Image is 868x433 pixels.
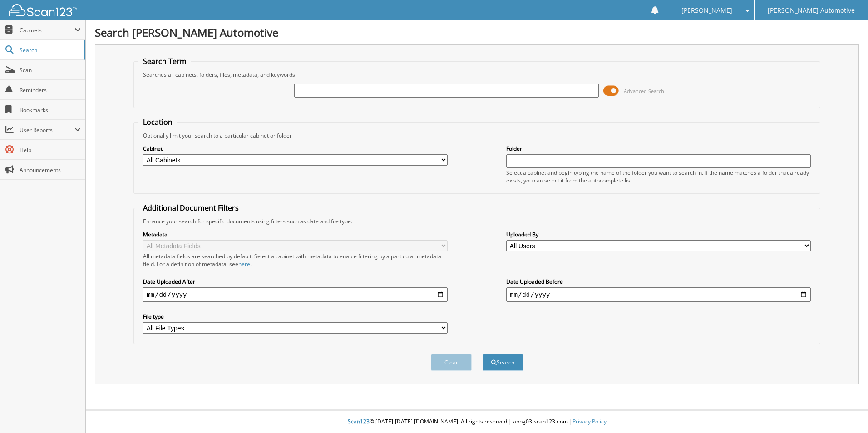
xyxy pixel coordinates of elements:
[506,287,811,302] input: end
[572,418,607,425] a: Privacy Policy
[238,260,250,268] a: here
[143,252,448,268] div: All metadata fields are searched by default. Select a cabinet with metadata to enable filtering b...
[431,354,472,371] button: Clear
[143,287,448,302] input: start
[20,46,79,54] span: Search
[86,411,868,433] div: © [DATE]-[DATE] [DOMAIN_NAME]. All rights reserved | appg03-scan123-com |
[138,132,815,139] div: Optionally limit your search to a particular cabinet or folder
[20,146,81,154] span: Help
[483,354,523,371] button: Search
[506,278,811,285] label: Date Uploaded Before
[143,313,448,320] label: File type
[20,166,81,174] span: Announcements
[95,25,859,40] h1: Search [PERSON_NAME] Automotive
[20,106,81,114] span: Bookmarks
[768,8,855,13] span: [PERSON_NAME] Automotive
[138,217,815,225] div: Enhance your search for specific documents using filters such as date and file type.
[143,278,448,285] label: Date Uploaded After
[9,4,77,16] img: scan123-logo-white.svg
[506,145,811,153] label: Folder
[624,88,664,94] span: Advanced Search
[506,231,811,238] label: Uploaded By
[20,66,81,74] span: Scan
[506,169,811,184] div: Select a cabinet and begin typing the name of the folder you want to search in. If the name match...
[138,203,243,213] legend: Additional Document Filters
[20,26,74,34] span: Cabinets
[143,145,448,153] label: Cabinet
[138,71,815,79] div: Searches all cabinets, folders, files, metadata, and keywords
[20,126,74,134] span: User Reports
[348,418,370,425] span: Scan123
[681,8,732,13] span: [PERSON_NAME]
[143,231,448,238] label: Metadata
[20,86,81,94] span: Reminders
[138,56,191,66] legend: Search Term
[138,117,177,127] legend: Location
